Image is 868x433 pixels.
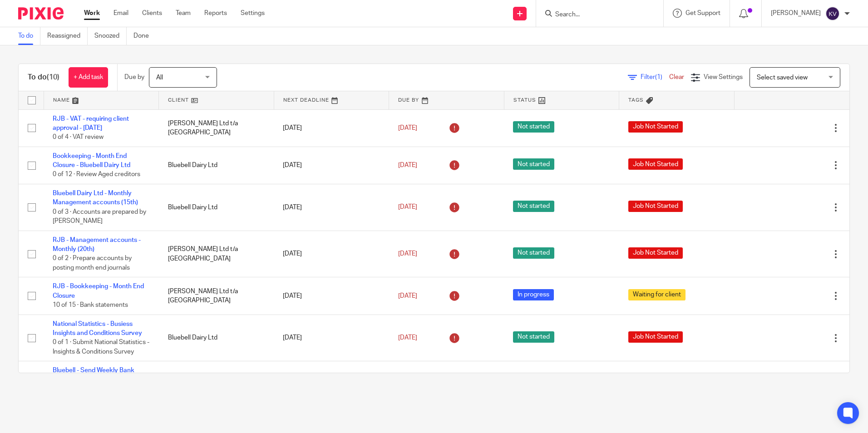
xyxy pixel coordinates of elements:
[398,335,417,341] span: [DATE]
[274,184,389,231] td: [DATE]
[398,293,417,299] span: [DATE]
[18,27,40,45] a: To do
[159,277,274,315] td: [PERSON_NAME] Ltd t/a [GEOGRAPHIC_DATA]
[133,27,156,45] a: Done
[124,73,144,82] p: Due by
[771,9,821,18] p: [PERSON_NAME]
[53,302,128,308] span: 10 of 15 · Bank statements
[825,6,840,21] img: svg%3E
[628,331,683,343] span: Job Not Started
[53,367,134,383] a: Bluebell - Send Weekly Bank Statements/Allstar
[274,277,389,315] td: [DATE]
[47,74,59,81] span: (10)
[398,204,417,211] span: [DATE]
[53,134,104,140] span: 0 of 4 · VAT review
[204,9,227,18] a: Reports
[686,10,720,16] span: Get Support
[53,153,130,168] a: Bookkeeping - Month End Closure - Bluebell Dairy Ltd
[628,98,644,103] span: Tags
[704,74,743,80] span: View Settings
[159,231,274,277] td: [PERSON_NAME] Ltd t/a [GEOGRAPHIC_DATA]
[28,73,59,82] h1: To do
[53,172,140,178] span: 0 of 12 · Review Aged creditors
[159,315,274,361] td: Bluebell Dairy Ltd
[159,109,274,147] td: [PERSON_NAME] Ltd t/a [GEOGRAPHIC_DATA]
[241,9,265,18] a: Settings
[142,9,162,18] a: Clients
[628,247,683,259] span: Job Not Started
[398,162,417,168] span: [DATE]
[513,121,554,133] span: Not started
[159,361,274,427] td: Bluebell Dairy Ltd
[53,340,149,355] span: 0 of 1 · Submit National Statistics - Insights & Conditions Survey
[554,11,636,19] input: Search
[53,237,141,252] a: RJB - Management accounts - Monthly (20th)
[53,256,132,271] span: 0 of 2 · Prepare accounts by posting month end journals
[84,9,100,18] a: Work
[274,231,389,277] td: [DATE]
[641,74,669,80] span: Filter
[757,74,808,81] span: Select saved view
[94,27,127,45] a: Snoozed
[513,289,554,300] span: In progress
[655,74,662,80] span: (1)
[18,7,64,20] img: Pixie
[47,27,88,45] a: Reassigned
[274,315,389,361] td: [DATE]
[274,361,389,427] td: [DATE]
[53,209,146,225] span: 0 of 3 · Accounts are prepared by [PERSON_NAME]
[53,321,142,336] a: National Statistics - Busiess Insights and Conditions Survey
[53,116,129,131] a: RJB - VAT - requiring client approval - [DATE]
[398,251,417,257] span: [DATE]
[628,121,683,133] span: Job Not Started
[53,190,138,206] a: Bluebell Dairy Ltd - Monthly Management accounts (15th)
[159,147,274,184] td: Bluebell Dairy Ltd
[176,9,191,18] a: Team
[274,147,389,184] td: [DATE]
[398,125,417,131] span: [DATE]
[159,184,274,231] td: Bluebell Dairy Ltd
[513,331,554,343] span: Not started
[53,283,144,299] a: RJB - Bookkeeping - Month End Closure
[113,9,128,18] a: Email
[274,109,389,147] td: [DATE]
[669,74,684,80] a: Clear
[628,289,686,300] span: Waiting for client
[156,74,163,81] span: All
[513,247,554,259] span: Not started
[513,201,554,212] span: Not started
[513,158,554,170] span: Not started
[69,67,108,88] a: + Add task
[628,201,683,212] span: Job Not Started
[628,158,683,170] span: Job Not Started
